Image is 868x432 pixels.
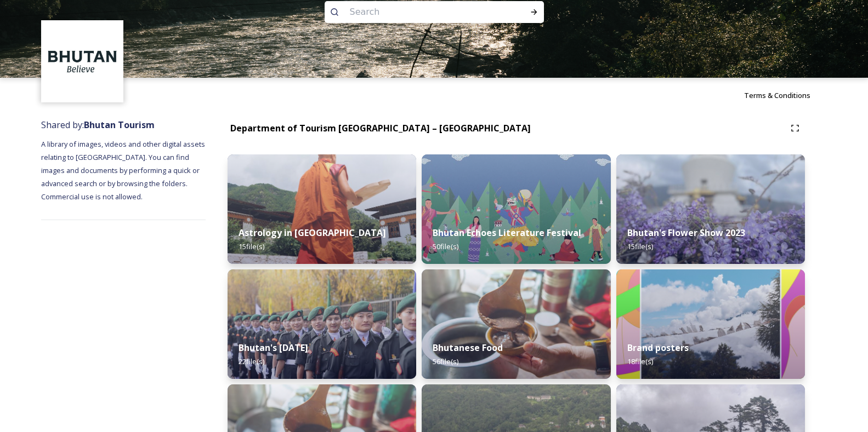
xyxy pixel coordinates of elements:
[84,119,155,131] strong: Bhutan Tourism
[41,119,155,131] span: Shared by:
[230,122,531,134] strong: Department of Tourism [GEOGRAPHIC_DATA] – [GEOGRAPHIC_DATA]
[627,342,689,354] strong: Brand posters
[433,241,458,251] span: 50 file(s)
[228,154,416,264] img: _SCH1465.jpg
[41,139,207,201] span: A library of images, videos and other digital assets relating to [GEOGRAPHIC_DATA]. You can find ...
[239,227,386,239] strong: Astrology in [GEOGRAPHIC_DATA]
[627,356,653,366] span: 18 file(s)
[239,342,308,354] strong: Bhutan's [DATE]
[744,89,827,102] a: Terms & Conditions
[43,22,122,101] img: BT_Logo_BB_Lockup_CMYK_High%2520Res.jpg
[627,241,653,251] span: 15 file(s)
[744,90,810,100] span: Terms & Conditions
[616,154,805,264] img: Bhutan%2520Flower%2520Show2.jpg
[616,269,805,379] img: Bhutan_Believe_800_1000_4.jpg
[433,342,503,354] strong: Bhutanese Food
[433,227,581,239] strong: Bhutan Echoes Literature Festival
[627,227,745,239] strong: Bhutan's Flower Show 2023
[433,356,458,366] span: 56 file(s)
[239,241,264,251] span: 15 file(s)
[422,269,610,379] img: Bumdeling%2520090723%2520by%2520Amp%2520Sripimanwat-4.jpg
[239,356,264,366] span: 22 file(s)
[228,269,416,379] img: Bhutan%2520National%2520Day10.jpg
[422,154,610,264] img: Bhutan%2520Echoes7.jpg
